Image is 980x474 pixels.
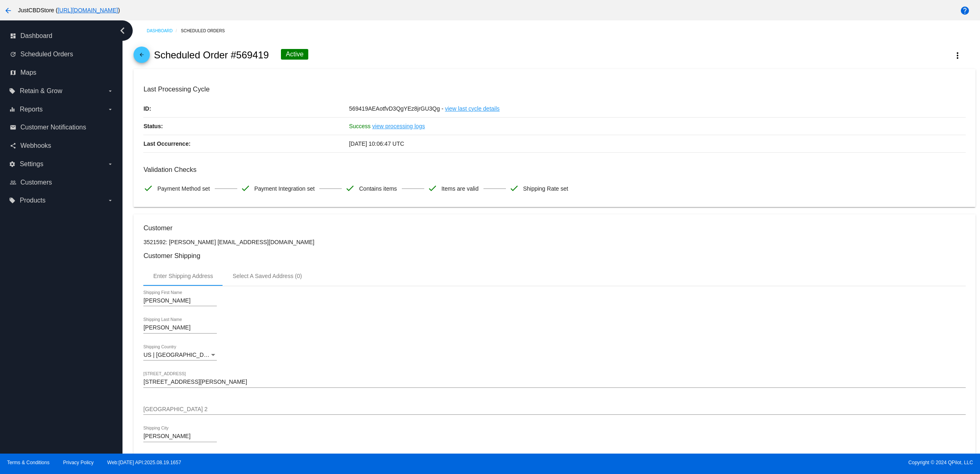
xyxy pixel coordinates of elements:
span: Shipping Rate set [523,180,568,197]
span: Scheduled Orders [20,51,73,58]
span: Success [349,123,371,129]
i: chevron_left [116,24,129,37]
span: Customers [20,179,52,186]
i: local_offer [9,88,16,94]
a: Web:[DATE] API:2025.08.19.1657 [107,460,181,465]
span: Retain & Grow [20,87,62,95]
div: Enter Shipping Address [153,273,213,279]
span: Contains items [359,180,397,197]
p: Last Occurrence: [143,135,349,152]
span: Payment Integration set [254,180,315,197]
p: 3521592: [PERSON_NAME] [EMAIL_ADDRESS][DOMAIN_NAME] [143,239,965,245]
i: arrow_drop_down [107,106,114,113]
span: Copyright © 2024 QPilot, LLC [497,460,973,465]
h3: Customer [143,224,965,232]
input: Shipping Street 1 [143,379,965,385]
a: view last cycle details [445,100,500,117]
h2: Scheduled Order #569419 [154,49,269,61]
span: Reports [20,106,42,113]
i: map [10,69,16,76]
a: map Maps [10,66,114,79]
h3: Last Processing Cycle [143,85,965,93]
span: Items are valid [441,180,479,197]
span: Dashboard [20,32,52,40]
mat-icon: check [509,183,519,193]
span: Products [20,197,45,204]
a: email Customer Notifications [10,121,114,134]
a: Privacy Policy [63,460,94,465]
mat-icon: more_vert [953,51,962,60]
h3: Customer Shipping [143,252,965,260]
div: Select A Saved Address (0) [233,273,302,279]
input: Shipping Last Name [143,325,217,331]
span: Webhooks [20,142,51,149]
i: arrow_drop_down [107,88,114,94]
span: US | [GEOGRAPHIC_DATA] [143,352,216,358]
span: Customer Notifications [20,124,86,131]
p: ID: [143,100,349,117]
a: [URL][DOMAIN_NAME] [58,7,118,13]
mat-icon: check [428,183,437,193]
a: Dashboard [147,24,181,37]
i: arrow_drop_down [107,161,114,167]
span: Payment Method set [157,180,209,197]
input: Shipping First Name [143,298,217,304]
mat-icon: check [143,183,153,193]
i: email [10,124,16,131]
i: equalizer [9,106,16,113]
a: dashboard Dashboard [10,29,114,42]
i: dashboard [10,33,16,39]
span: JustCBDStore ( ) [18,7,120,13]
mat-icon: arrow_back [3,6,13,16]
i: people_outline [10,179,16,186]
span: [DATE] 10:06:47 UTC [349,140,404,147]
i: update [10,51,16,58]
mat-icon: check [241,183,250,193]
i: local_offer [9,197,16,204]
input: Shipping City [143,433,217,440]
span: 569419AEAotfvD3QgYEz8jrGU3Qg - [349,105,443,112]
a: share Webhooks [10,139,114,152]
a: Scheduled Orders [181,24,232,37]
mat-icon: check [345,183,355,193]
i: settings [9,161,16,167]
h3: Validation Checks [143,166,965,174]
a: update Scheduled Orders [10,48,114,61]
mat-icon: help [960,6,970,16]
a: Terms & Conditions [7,460,49,465]
i: share [10,142,16,149]
mat-icon: arrow_back [137,52,147,62]
a: people_outline Customers [10,176,114,189]
i: arrow_drop_down [107,197,114,204]
span: Settings [20,160,43,168]
div: Active [281,49,309,60]
input: Shipping Street 2 [143,406,965,413]
p: Status: [143,118,349,135]
a: view processing logs [372,118,425,135]
span: Maps [20,69,36,76]
mat-select: Shipping Country [143,352,217,358]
